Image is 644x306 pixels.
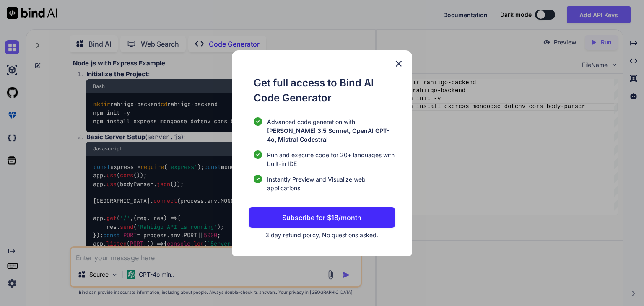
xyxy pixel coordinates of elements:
img: close [394,59,404,69]
img: checklist [254,150,262,159]
p: Advanced code generation with [267,117,395,144]
span: 3 day refund poilcy, No questions asked. [265,231,378,239]
h1: Get full access to Bind AI Code Generator [254,75,395,106]
span: Run and execute code for 20+ languages with built-in IDE [267,150,395,168]
span: Instantly Preview and Visualize web applications [267,175,395,192]
img: checklist [254,175,262,183]
p: Subscribe for $18/month [282,213,361,223]
span: [PERSON_NAME] 3.5 Sonnet, OpenAI GPT-4o, Mistral Codestral [267,127,390,143]
button: Subscribe for $18/month [249,207,395,228]
img: checklist [254,117,262,126]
